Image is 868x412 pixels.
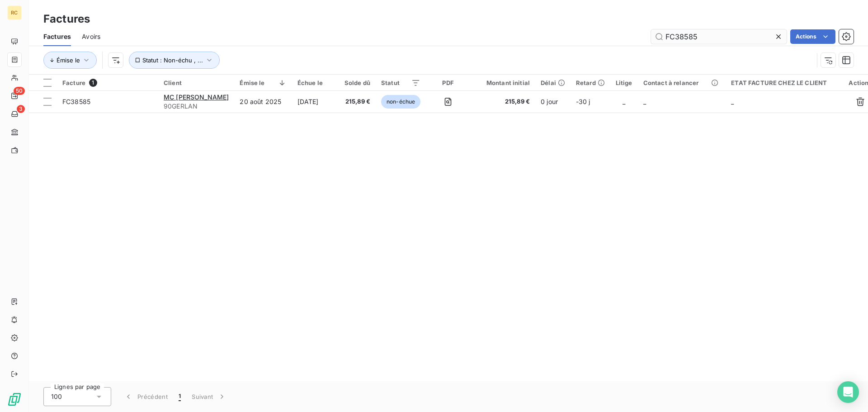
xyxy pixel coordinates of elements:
div: Litige [616,79,632,86]
div: Solde dû [344,79,370,86]
span: Facture [62,79,85,86]
span: FC38585 [62,98,90,105]
span: 50 [14,87,25,95]
div: ETAT FACTURE CHEZ LE CLIENT [731,79,838,86]
div: Contact à relancer [643,79,721,86]
div: Émise le [240,79,286,86]
div: RC [7,5,22,20]
span: 215,89 € [344,97,370,106]
span: Factures [43,32,71,41]
span: MC [PERSON_NAME] [164,93,229,101]
button: 1 [173,387,186,406]
span: non-échue [381,95,420,109]
span: 90GERLAN [164,102,229,111]
div: Échue le [297,79,334,86]
div: Retard [576,79,605,86]
input: Rechercher [651,29,787,44]
span: -30 j [576,98,590,105]
span: Statut : Non-échu , ... [142,57,203,64]
img: Logo LeanPay [7,392,22,407]
div: Montant initial [476,79,530,86]
h3: Factures [43,11,90,27]
span: 100 [51,392,62,401]
span: _ [643,98,646,105]
a: 50 [7,89,21,103]
div: Client [164,79,229,86]
span: 3 [17,105,25,113]
button: Actions [790,29,835,44]
button: Suivant [186,387,232,406]
a: 3 [7,107,21,121]
span: _ [731,98,734,105]
span: 1 [89,79,97,87]
button: Émise le [43,52,97,69]
td: [DATE] [292,91,339,113]
div: PDF [431,79,464,86]
div: Statut [381,79,420,86]
button: Précédent [118,387,173,406]
span: Émise le [57,57,80,64]
td: 20 août 2025 [234,91,292,113]
span: _ [623,98,625,105]
span: 215,89 € [476,97,530,106]
td: 0 jour [535,91,571,113]
span: 1 [179,392,181,401]
div: Délai [541,79,565,86]
button: Statut : Non-échu , ... [129,52,220,69]
div: Open Intercom Messenger [837,381,859,403]
span: Avoirs [82,32,100,41]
